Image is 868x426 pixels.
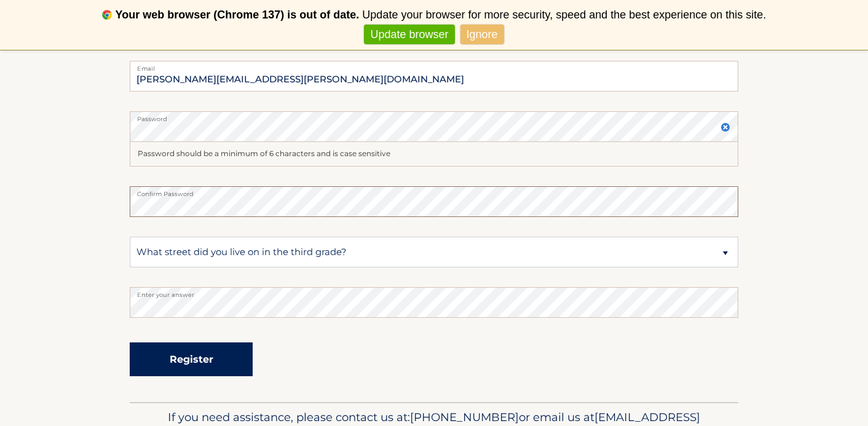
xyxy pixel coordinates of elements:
[116,9,360,21] b: Your web browser (Chrome 137) is out of date.
[720,122,730,132] img: close.svg
[362,9,766,21] span: Update your browser for more security, speed and the best experience on this site.
[410,410,519,424] span: [PHONE_NUMBER]
[130,61,738,92] input: Email
[130,61,738,71] label: Email
[130,342,253,376] button: Register
[130,111,738,121] label: Password
[130,142,738,167] div: Password should be a minimum of 6 characters and is case sensitive
[130,287,738,297] label: Enter your answer
[364,25,454,45] a: Update browser
[130,186,738,196] label: Confirm Password
[460,25,504,45] a: Ignore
